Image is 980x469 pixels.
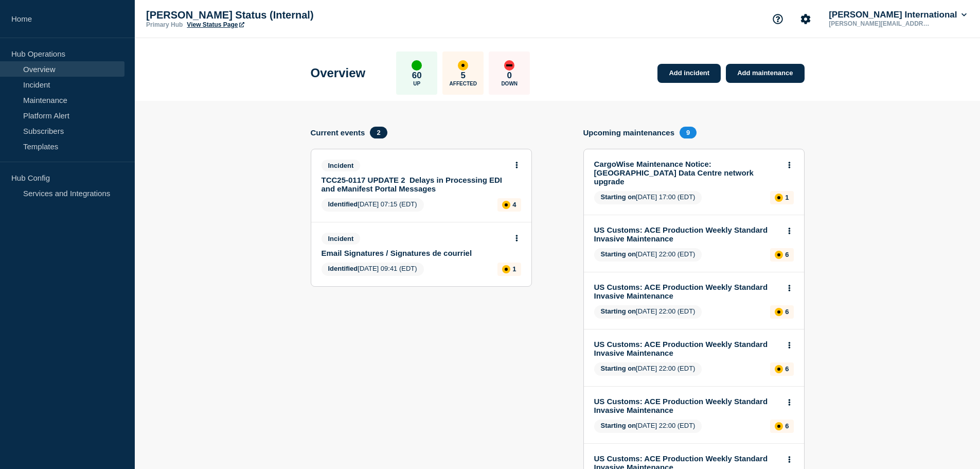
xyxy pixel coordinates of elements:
[461,71,466,81] p: 5
[785,194,789,201] p: 1
[504,60,514,71] div: down
[785,308,789,316] p: 6
[775,422,783,430] div: affected
[594,248,702,262] span: [DATE] 22:00 (EDT)
[507,71,512,81] p: 0
[146,9,352,21] p: [PERSON_NAME] Status (Internal)
[785,422,789,430] p: 6
[311,128,365,137] h4: Current events
[328,265,358,272] span: Identified
[583,128,675,137] h4: Upcoming maintenances
[601,364,636,372] span: Starting on
[601,193,636,201] span: Starting on
[187,21,244,28] a: View Status Page
[785,251,789,258] p: 6
[311,66,366,80] h1: Overview
[775,308,783,316] div: affected
[502,201,510,209] div: affected
[502,265,510,273] div: affected
[412,71,422,81] p: 60
[322,263,424,276] span: [DATE] 09:41 (EDT)
[775,251,783,259] div: affected
[328,200,358,208] span: Identified
[594,420,702,433] span: [DATE] 22:00 (EDT)
[601,250,636,258] span: Starting on
[594,283,780,300] a: US Customs: ACE Production Weekly Standard Invasive Maintenance
[726,64,804,83] a: Add maintenance
[322,160,361,171] span: Incident
[601,307,636,315] span: Starting on
[657,64,721,83] a: Add incident
[594,362,702,376] span: [DATE] 22:00 (EDT)
[775,194,783,202] div: affected
[827,20,934,27] p: [PERSON_NAME][EMAIL_ADDRESS][PERSON_NAME][DOMAIN_NAME]
[594,305,702,319] span: [DATE] 22:00 (EDT)
[458,60,468,71] div: affected
[594,191,702,204] span: [DATE] 17:00 (EDT)
[767,8,789,30] button: Support
[322,198,424,212] span: [DATE] 07:15 (EDT)
[775,365,783,373] div: affected
[512,201,516,209] p: 4
[594,397,780,414] a: US Customs: ACE Production Weekly Standard Invasive Maintenance
[601,422,636,429] span: Starting on
[795,8,816,30] button: Account settings
[594,340,780,357] a: US Customs: ACE Production Weekly Standard Invasive Maintenance
[594,225,780,243] a: US Customs: ACE Production Weekly Standard Invasive Maintenance
[322,176,507,193] a: TCC25-0117 UPDATE 2 Delays in Processing EDI and eManifest Portal Messages
[413,81,420,86] p: Up
[322,233,361,245] span: Incident
[785,365,789,373] p: 6
[501,81,518,86] p: Down
[412,60,422,71] div: up
[450,81,477,86] p: Affected
[146,21,183,28] p: Primary Hub
[594,160,780,186] a: CargoWise Maintenance Notice: [GEOGRAPHIC_DATA] Data Centre network upgrade
[680,127,697,138] span: 9
[512,265,516,273] p: 1
[370,127,387,138] span: 2
[827,10,969,20] button: [PERSON_NAME] International
[322,249,507,257] a: Email Signatures / Signatures de courriel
